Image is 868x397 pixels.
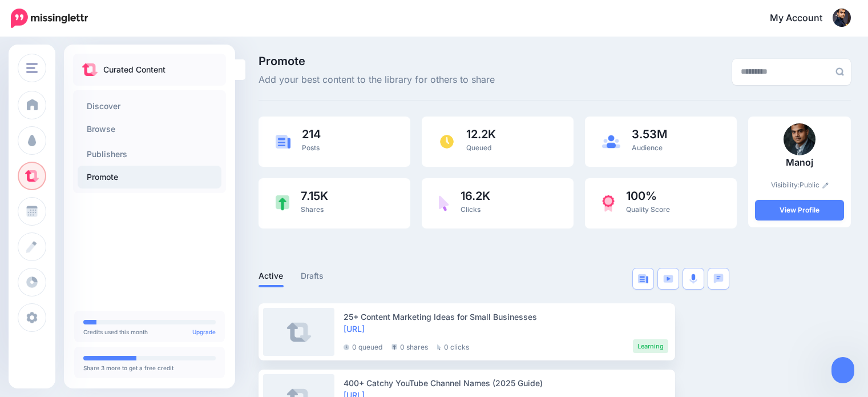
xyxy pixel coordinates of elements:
[103,63,165,77] p: Curated Content
[391,339,428,353] li: 0 shares
[301,269,324,283] a: Drafts
[758,5,851,33] a: My Account
[638,274,648,283] img: article-blue.png
[713,274,724,283] img: chat-square-blue.png
[461,205,481,214] span: Clicks
[437,339,469,353] li: 0 clicks
[602,195,615,212] img: prize-red.png
[344,377,668,389] div: 400+ Catchy YouTube Channel Names (2025 Guide)
[301,205,324,214] span: Shares
[632,129,667,140] span: 3.53M
[26,63,38,73] img: menu.png
[11,9,88,28] img: Missinglettr
[259,55,495,67] span: Promote
[344,311,668,323] div: 25+ Content Marketing Ideas for Small Businesses
[663,275,673,283] img: video-blue.png
[626,190,670,202] span: 100%
[437,344,441,350] img: pointer-grey.png
[276,135,290,148] img: article-blue.png
[755,155,844,170] p: Manoj
[632,143,663,152] span: Audience
[755,179,844,191] p: Visibility:
[301,190,328,202] span: 7.15K
[391,344,397,350] img: share-grey.png
[344,339,382,353] li: 0 queued
[439,134,455,150] img: clock.png
[302,143,320,152] span: Posts
[835,67,844,76] img: search-grey-6.png
[784,123,815,155] img: 8H70T1G7C1OSJSWIP4LMURR0GZ02FKMZ_thumb.png
[82,63,98,76] img: curate.png
[633,339,668,353] li: Learning
[800,181,829,189] a: Public
[689,274,697,284] img: microphone.png
[466,129,496,140] span: 12.2K
[78,143,221,166] a: Publishers
[78,166,221,189] a: Promote
[302,129,321,140] span: 214
[466,143,491,152] span: Queued
[259,269,284,283] a: Active
[78,95,221,118] a: Discover
[461,190,490,202] span: 16.2K
[259,73,495,87] span: Add your best content to the library for others to share
[755,200,844,220] a: View Profile
[439,195,449,211] img: pointer-purple.png
[602,135,620,149] img: users-blue.png
[276,195,289,211] img: share-green.png
[344,324,365,334] a: [URL]
[78,118,221,141] a: Browse
[344,344,349,350] img: clock-grey-darker.png
[822,182,829,189] img: pencil.png
[626,205,670,214] span: Quality Score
